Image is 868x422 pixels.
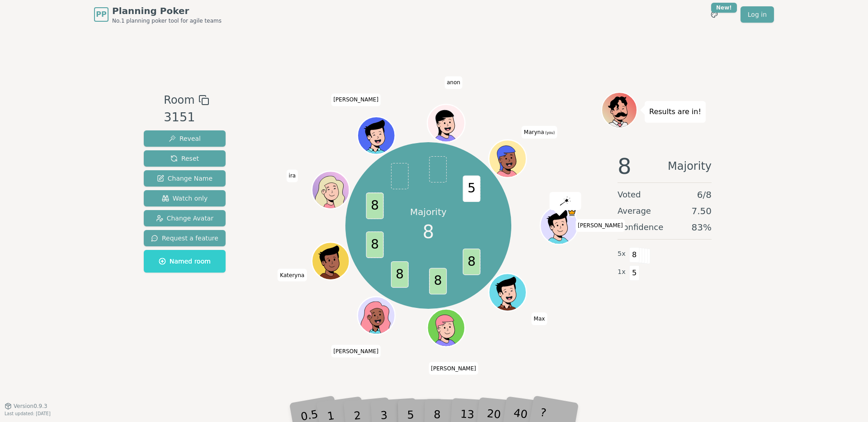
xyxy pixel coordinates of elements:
button: Change Avatar [144,210,226,226]
span: Reveal [169,134,201,143]
span: Click to change your name [287,169,298,182]
span: 8 [618,155,632,177]
span: Planning Poker [112,5,222,17]
span: Click to change your name [331,345,381,357]
span: 5 [629,265,640,281]
span: 8 [366,193,384,220]
span: 83 % [692,221,712,234]
span: Click to change your name [331,93,381,106]
span: Change Avatar [156,214,214,223]
span: Last updated: [DATE] [5,411,51,416]
span: 8 [423,218,434,245]
button: Request a feature [144,230,226,246]
span: Reset [170,154,199,163]
button: Named room [144,250,226,273]
span: 8 [463,249,481,275]
span: 7.50 [691,205,712,217]
a: PPPlanning PokerNo.1 planning poker tool for agile teams [94,5,222,24]
p: Results are in! [649,105,701,118]
span: 1 x [618,267,626,277]
span: PP [96,9,106,20]
span: 8 [391,261,409,288]
span: Watch only [162,194,208,203]
span: Click to change your name [576,219,625,232]
button: New! [706,6,722,23]
span: 8 [429,268,447,295]
span: Click to change your name [429,362,478,375]
button: Click to change your avatar [490,141,525,176]
span: Click to change your name [532,312,547,325]
span: (you) [544,131,555,135]
button: Change Name [144,170,226,187]
button: Reset [144,150,226,167]
button: Watch only [144,190,226,206]
span: Click to change your name [522,126,557,139]
span: 8 [366,232,384,259]
span: Request a feature [151,234,218,243]
span: Room [164,92,194,108]
a: Log in [741,6,774,23]
button: Reveal [144,130,226,147]
p: Majority [410,206,447,218]
span: No.1 planning poker tool for agile teams [112,17,222,24]
span: Click to change your name [278,269,307,282]
span: Confidence [618,221,663,234]
span: Average [618,205,651,217]
div: 3151 [164,108,209,127]
span: Named room [159,257,211,266]
span: Change Name [157,174,212,183]
span: Version 0.9.3 [14,403,47,410]
span: Majority [668,155,712,177]
span: 5 [463,176,481,202]
span: 8 [629,247,640,263]
span: Voted [618,188,641,201]
button: Version0.9.3 [5,403,47,410]
span: 5 x [618,249,626,259]
span: Click to change your name [444,76,462,89]
img: reveal [560,197,571,206]
span: Gunnar is the host [567,208,577,217]
div: New! [711,3,737,13]
span: 6 / 8 [697,188,712,201]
